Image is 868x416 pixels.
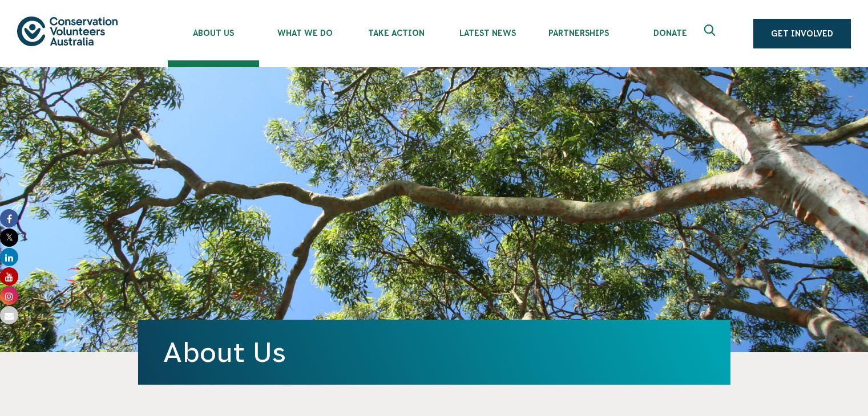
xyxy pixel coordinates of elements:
span: Latest News [442,28,533,38]
span: Donate [624,28,716,38]
span: Take Action [350,28,442,38]
span: Expand search box [704,25,718,43]
span: About Us [168,28,259,38]
h1: About Us [163,337,705,368]
span: What We Do [259,28,350,38]
a: Get Involved [753,19,851,48]
span: Partnerships [533,28,624,38]
button: Expand search box Close search box [697,20,725,47]
img: logo.svg [17,17,118,46]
